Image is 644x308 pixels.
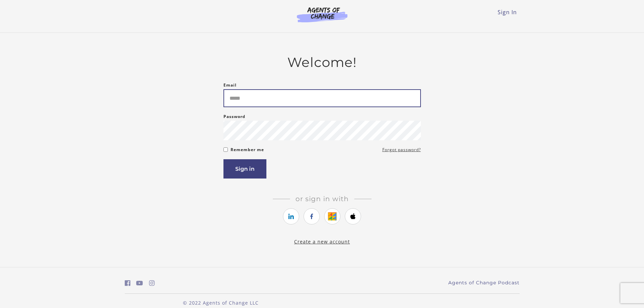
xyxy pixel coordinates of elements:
[136,280,143,286] i: https://www.youtube.com/c/AgentsofChangeTestPrepbyMeaganMitchell (Open in a new window)
[290,7,355,22] img: Agents of Change Logo
[382,146,421,154] a: Forgot password?
[231,146,264,154] label: Remember me
[498,8,517,16] a: Sign In
[345,208,361,224] a: https://courses.thinkific.com/users/auth/apple?ss%5Breferral%5D=&ss%5Buser_return_to%5D=&ss%5Bvis...
[283,208,299,224] a: https://courses.thinkific.com/users/auth/linkedin?ss%5Breferral%5D=&ss%5Buser_return_to%5D=&ss%5B...
[223,113,245,121] label: Password
[125,299,317,306] p: © 2022 Agents of Change LLC
[125,280,130,286] i: https://www.facebook.com/groups/aswbtestprep (Open in a new window)
[223,159,266,179] button: Sign in
[294,238,350,245] a: Create a new account
[223,81,237,89] label: Email
[125,278,130,288] a: https://www.facebook.com/groups/aswbtestprep (Open in a new window)
[136,278,143,288] a: https://www.youtube.com/c/AgentsofChangeTestPrepbyMeaganMitchell (Open in a new window)
[223,54,421,70] h2: Welcome!
[448,279,520,286] a: Agents of Change Podcast
[324,208,340,224] a: https://courses.thinkific.com/users/auth/google?ss%5Breferral%5D=&ss%5Buser_return_to%5D=&ss%5Bvi...
[304,208,320,224] a: https://courses.thinkific.com/users/auth/facebook?ss%5Breferral%5D=&ss%5Buser_return_to%5D=&ss%5B...
[149,278,155,288] a: https://www.instagram.com/agentsofchangeprep/ (Open in a new window)
[290,195,354,203] span: Or sign in with
[149,280,155,286] i: https://www.instagram.com/agentsofchangeprep/ (Open in a new window)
